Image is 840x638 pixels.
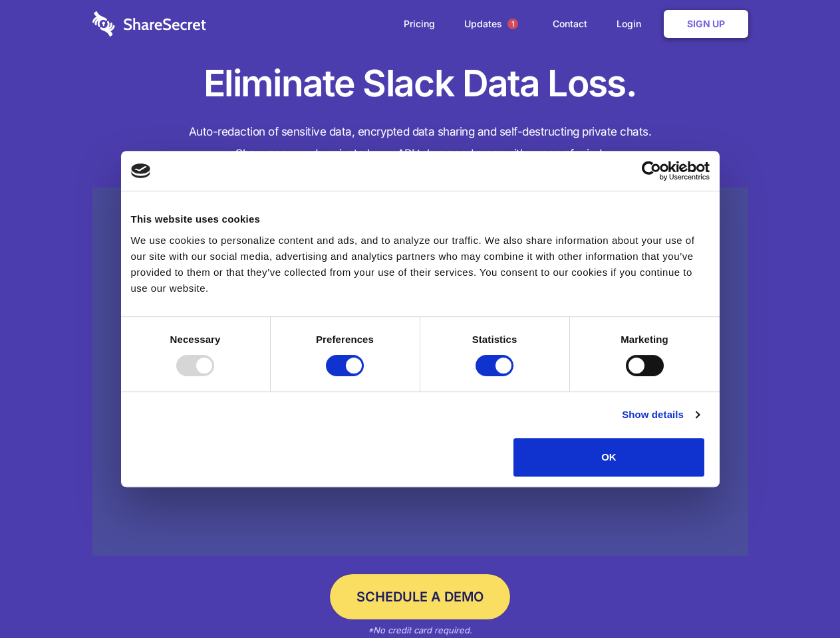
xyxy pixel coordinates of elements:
h4: Auto-redaction of sensitive data, encrypted data sharing and self-destructing private chats. Shar... [92,121,748,165]
a: Schedule a Demo [330,574,510,619]
div: We use cookies to personalize content and ads, and to analyze our traffic. We also share informat... [131,233,710,296]
strong: Statistics [472,334,517,345]
a: Pricing [390,3,448,45]
a: Usercentrics Cookiebot - opens in a new window [593,161,710,181]
strong: Marketing [621,334,668,345]
a: Login [603,3,661,45]
a: Wistia video thumbnail [92,187,748,556]
img: logo [131,163,151,178]
img: logo-wordmark-white-trans-d4663122ce5f474addd5e946df7df03e33cb6a1c49d2221995e7729f52c070b2.svg [92,11,206,37]
a: Show details [622,407,699,423]
button: OK [513,438,704,477]
div: This website uses cookies [131,211,710,227]
strong: Preferences [316,334,374,345]
span: 1 [507,19,518,29]
strong: Necessary [170,334,221,345]
h1: Eliminate Slack Data Loss. [92,60,748,108]
em: *No credit card required. [368,625,472,635]
a: Sign Up [664,10,748,38]
a: Contact [539,3,601,45]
